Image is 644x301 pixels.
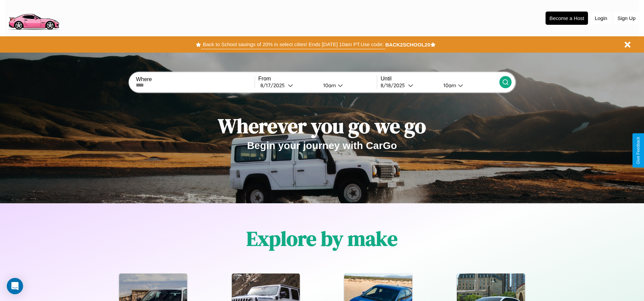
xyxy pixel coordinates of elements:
[258,76,377,82] label: From
[201,40,385,49] button: Back to School savings of 20% in select cities! Ends [DATE] 10am PT.Use code:
[7,278,23,294] div: Open Intercom Messenger
[438,82,499,89] button: 10am
[136,76,254,82] label: Where
[260,82,288,89] div: 8 / 17 / 2025
[381,82,408,89] div: 8 / 18 / 2025
[381,76,499,82] label: Until
[614,12,639,24] button: Sign Up
[636,137,641,164] div: Give Feedback
[440,82,458,89] div: 10am
[258,82,318,89] button: 8/17/2025
[320,82,338,89] div: 10am
[318,82,377,89] button: 10am
[546,12,588,25] button: Become a Host
[246,225,398,252] h1: Explore by make
[385,42,430,48] b: BACK2SCHOOL20
[5,3,62,32] img: logo
[591,12,611,24] button: Login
